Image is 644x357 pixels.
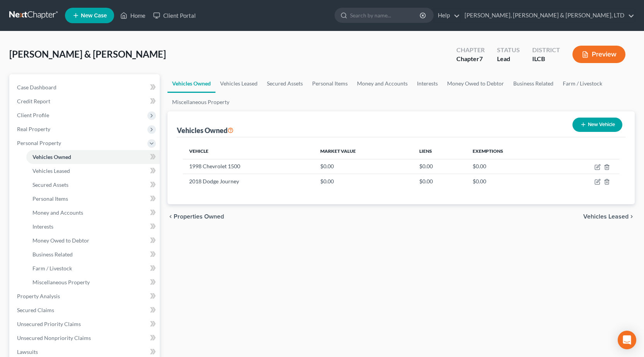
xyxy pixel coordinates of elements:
[352,74,412,93] a: Money and Accounts
[26,192,160,206] a: Personal Items
[413,159,466,174] td: $0.00
[17,293,60,299] span: Property Analysis
[262,74,307,93] a: Secured Assets
[583,214,629,220] span: Vehicles Leased
[183,174,314,189] td: 2018 Dodge Journey
[167,214,224,220] button: chevron_left Properties Owned
[466,174,555,189] td: $0.00
[32,195,68,202] span: Personal Items
[11,80,160,94] a: Case Dashboard
[32,181,68,188] span: Secured Assets
[177,126,234,135] div: Vehicles Owned
[32,209,83,216] span: Money and Accounts
[434,9,460,22] a: Help
[26,261,160,275] a: Farm / Livestock
[17,98,50,104] span: Credit Report
[17,348,38,355] span: Lawsuits
[17,307,54,313] span: Secured Claims
[17,84,56,91] span: Case Dashboard
[350,8,421,22] input: Search by name...
[174,214,224,220] span: Properties Owned
[11,289,160,303] a: Property Analysis
[167,93,234,111] a: Miscellaneous Property
[32,237,89,244] span: Money Owed to Debtor
[532,46,560,55] div: District
[81,13,107,19] span: New Case
[167,74,215,93] a: Vehicles Owned
[17,112,49,118] span: Client Profile
[509,74,558,93] a: Business Related
[461,9,634,22] a: [PERSON_NAME], [PERSON_NAME] & [PERSON_NAME], LTD
[215,74,262,93] a: Vehicles Leased
[26,248,160,261] a: Business Related
[32,223,53,230] span: Interests
[167,214,174,220] i: chevron_left
[558,74,607,93] a: Farm / Livestock
[479,55,483,62] span: 7
[17,335,91,341] span: Unsecured Nonpriority Claims
[26,275,160,289] a: Miscellaneous Property
[456,46,485,55] div: Chapter
[413,174,466,189] td: $0.00
[497,55,520,63] div: Lead
[32,279,90,285] span: Miscellaneous Property
[466,143,555,159] th: Exemptions
[17,140,61,146] span: Personal Property
[629,214,635,220] i: chevron_right
[497,46,520,55] div: Status
[116,9,149,22] a: Home
[413,143,466,159] th: Liens
[32,265,72,272] span: Farm / Livestock
[26,234,160,248] a: Money Owed to Debtor
[572,46,625,63] button: Preview
[26,150,160,164] a: Vehicles Owned
[32,167,70,174] span: Vehicles Leased
[11,331,160,345] a: Unsecured Nonpriority Claims
[11,317,160,331] a: Unsecured Priority Claims
[466,159,555,174] td: $0.00
[183,159,314,174] td: 1998 Chevrolet 1500
[9,48,166,60] span: [PERSON_NAME] & [PERSON_NAME]
[11,303,160,317] a: Secured Claims
[314,143,413,159] th: Market Value
[456,55,485,63] div: Chapter
[32,251,73,258] span: Business Related
[149,9,200,22] a: Client Portal
[572,118,622,132] button: New Vehicle
[32,154,71,160] span: Vehicles Owned
[26,220,160,234] a: Interests
[17,321,81,327] span: Unsecured Priority Claims
[618,331,636,349] div: Open Intercom Messenger
[307,74,352,93] a: Personal Items
[314,174,413,189] td: $0.00
[26,164,160,178] a: Vehicles Leased
[412,74,442,93] a: Interests
[17,126,50,132] span: Real Property
[583,214,635,220] button: Vehicles Leased chevron_right
[11,94,160,108] a: Credit Report
[26,206,160,220] a: Money and Accounts
[183,143,314,159] th: Vehicle
[442,74,509,93] a: Money Owed to Debtor
[314,159,413,174] td: $0.00
[532,55,560,63] div: ILCB
[26,178,160,192] a: Secured Assets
